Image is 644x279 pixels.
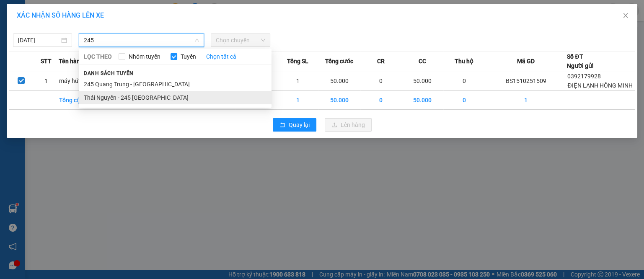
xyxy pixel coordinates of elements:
button: rollbackQuay lại [273,118,316,132]
span: Nhóm tuyến [125,52,164,61]
span: down [194,38,199,43]
button: Close [614,4,637,28]
td: 0 [360,91,402,110]
button: uploadLên hàng [325,118,372,132]
td: 50.000 [402,71,443,91]
span: STT [41,57,52,66]
li: 245 Quang Trung - [GEOGRAPHIC_DATA] [79,77,272,91]
td: 1 [277,91,318,110]
div: Số ĐT Người gửi [567,52,594,70]
span: Tên hàng [59,57,83,66]
td: máy hút ẩm [59,71,100,91]
span: rollback [279,122,285,129]
span: Tổng cước [325,57,353,66]
td: 1 [277,71,318,91]
input: 15/10/2025 [18,36,59,45]
td: 1 [34,71,58,91]
span: ĐIỆN LẠNH HỒNG MINH [567,82,632,89]
span: close [622,12,629,19]
span: XÁC NHẬN SỐ HÀNG LÊN XE [17,11,104,19]
span: CR [377,57,385,66]
td: 1 [485,91,567,110]
td: 50.000 [318,71,360,91]
span: Chọn chuyến [216,34,265,46]
td: BS1510251509 [485,71,567,91]
span: Tổng SL [287,57,308,66]
span: Quay lại [289,120,310,129]
a: Chọn tất cả [206,52,236,61]
td: 0 [443,71,485,91]
span: LỌC THEO [84,52,112,61]
td: Tổng cộng [59,91,100,110]
span: Thu hộ [454,57,473,66]
td: 0 [443,91,485,110]
span: CC [419,57,426,66]
span: Mã GD [517,57,535,66]
li: Thái Nguyên - 245 [GEOGRAPHIC_DATA] [79,91,272,104]
span: Danh sách tuyến [79,70,139,77]
td: 50.000 [318,91,360,110]
td: 50.000 [402,91,443,110]
td: 0 [360,71,402,91]
span: Tuyến [177,52,199,61]
span: 0392179928 [567,73,601,80]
